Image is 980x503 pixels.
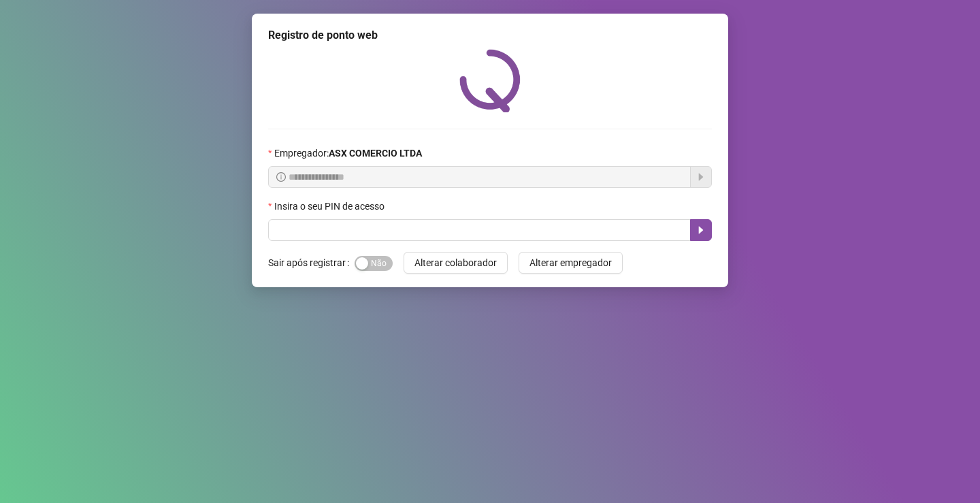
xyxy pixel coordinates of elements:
label: Sair após registrar [268,252,355,274]
strong: ASX COMERCIO LTDA [329,148,422,159]
span: Alterar empregador [529,255,612,270]
div: Registro de ponto web [268,27,712,44]
button: Alterar colaborador [404,252,508,274]
img: QRPoint [459,49,521,112]
span: Alterar colaborador [414,255,497,270]
span: caret-right [696,225,706,236]
button: Alterar empregador [519,252,623,274]
label: Insira o seu PIN de acesso [268,199,393,214]
span: Empregador : [274,146,422,161]
span: info-circle [276,172,286,182]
